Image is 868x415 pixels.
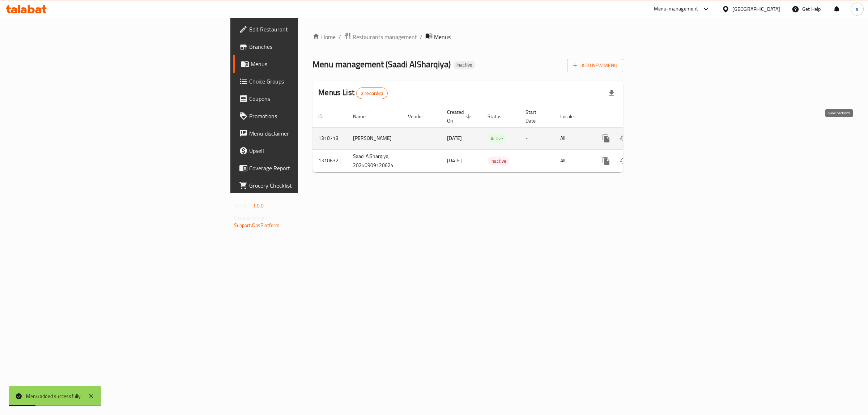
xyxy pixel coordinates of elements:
[249,164,370,172] span: Coverage Report
[312,106,673,172] table: enhanced table
[249,42,370,51] span: Branches
[488,134,506,143] div: Active
[654,5,698,13] div: Menu-management
[603,85,620,102] div: Export file
[233,107,375,125] a: Promotions
[454,62,475,68] span: Inactive
[312,56,451,72] span: Menu management ( Saadi AlSharqiya )
[488,112,511,121] span: Status
[233,73,375,90] a: Choice Groups
[234,221,280,230] a: Support.OpsPlatform
[592,106,673,128] th: Actions
[253,201,264,210] span: 1.0.0
[554,127,592,149] td: All
[233,90,375,107] a: Coupons
[249,94,370,103] span: Coupons
[447,133,462,143] span: [DATE]
[447,108,473,125] span: Created On
[488,157,509,165] span: Inactive
[233,21,375,38] a: Edit Restaurant
[251,60,370,68] span: Menus
[447,156,462,165] span: [DATE]
[597,152,615,170] button: more
[344,32,417,42] a: Restaurants management
[234,201,252,210] span: Version:
[520,127,554,149] td: -
[249,77,370,86] span: Choice Groups
[233,142,375,159] a: Upsell
[249,129,370,138] span: Menu disclaimer
[526,108,546,125] span: Start Date
[615,152,632,170] button: Change Status
[312,32,623,42] nav: breadcrumb
[567,59,623,72] button: Add New Menu
[420,33,422,41] li: /
[249,146,370,155] span: Upsell
[408,112,433,121] span: Vendor
[356,87,388,99] div: Total records count
[597,130,615,147] button: more
[318,87,387,99] h2: Menus List
[488,134,506,143] span: Active
[26,392,81,400] div: Menu added successfully
[233,55,375,73] a: Menus
[488,157,509,165] div: Inactive
[353,33,417,41] span: Restaurants management
[732,5,780,13] div: [GEOGRAPHIC_DATA]
[554,149,592,172] td: All
[560,112,583,121] span: Locale
[233,125,375,142] a: Menu disclaimer
[233,38,375,55] a: Branches
[233,159,375,177] a: Coverage Report
[249,112,370,120] span: Promotions
[520,149,554,172] td: -
[249,25,370,34] span: Edit Restaurant
[233,177,375,194] a: Grocery Checklist
[249,181,370,190] span: Grocery Checklist
[353,112,375,121] span: Name
[573,61,617,70] span: Add New Menu
[357,90,387,97] span: 2 record(s)
[434,33,451,41] span: Menus
[856,5,858,13] span: a
[615,130,632,147] button: Change Status
[318,112,332,121] span: ID
[234,213,267,223] span: Get support on:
